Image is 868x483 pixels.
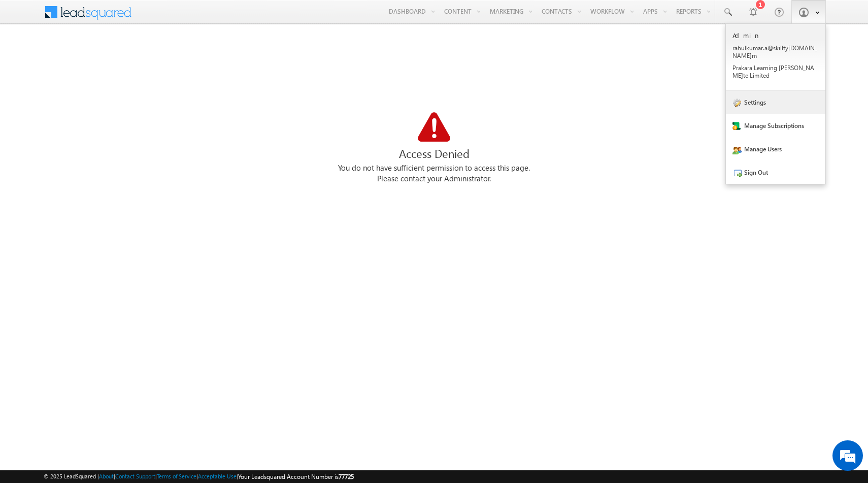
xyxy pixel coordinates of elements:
a: Manage Users [726,137,825,160]
a: Sign Out [726,160,825,184]
em: Start Chat [138,313,184,327]
textarea: Type your message and hit 'Enter' [13,94,185,304]
p: Admin [732,31,819,40]
img: Access Denied [418,112,450,142]
span: Your Leadsquared Account Number is [238,473,354,480]
p: rahul kumar .a@sk illty [DOMAIN_NAME] m [732,44,819,59]
div: Chat with us now [53,53,171,67]
a: Acceptable Use [198,473,237,479]
p: Praka ra Learn ing [PERSON_NAME] te Limit ed [732,64,819,79]
span: 77725 [339,473,354,480]
span: © 2025 LeadSquared | | | | | [44,472,354,481]
div: Access Denied [44,144,825,163]
a: About [99,473,114,479]
img: d_60004797649_company_0_60004797649 [17,53,43,67]
a: Manage Subscriptions [726,114,825,137]
a: Terms of Service [157,473,196,479]
a: Settings [726,90,825,114]
div: You do not have sufficient permission to access this page. [44,163,825,174]
a: Contact Support [115,473,155,479]
div: Please contact your Administrator. [44,174,825,184]
div: Minimize live chat window [166,5,191,29]
a: Admin rahulkumar.a@skillty[DOMAIN_NAME]m Prakara Learning [PERSON_NAME]te Limited [726,24,825,90]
